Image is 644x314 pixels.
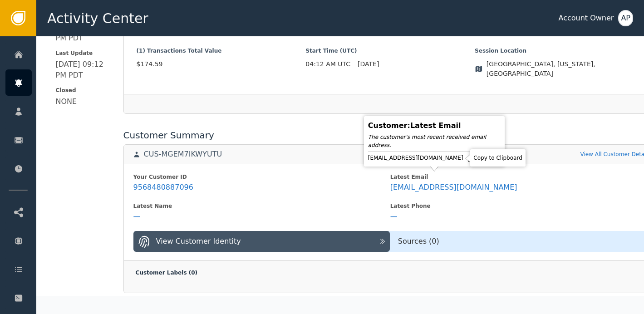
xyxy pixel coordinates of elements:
[133,173,390,181] div: Your Customer ID
[305,59,350,69] span: 04:12 AM UTC
[358,59,379,69] span: [DATE]
[144,150,222,159] div: CUS-MGEM7IKWYUTU
[472,152,523,164] div: Copy to Clipboard
[368,153,501,162] div: [EMAIL_ADDRESS][DOMAIN_NAME]
[133,202,390,210] div: Latest Name
[305,47,475,55] span: Start Time (UTC)
[137,59,306,69] span: $174.59
[56,96,77,107] div: NONE
[156,236,241,247] div: View Customer Identity
[56,86,111,94] span: Closed
[133,183,193,192] div: 9568480887096
[475,47,644,55] span: Session Location
[133,212,141,221] div: —
[368,133,501,149] div: The customer's most recent received email address.
[136,270,197,276] span: Customer Labels ( 0 )
[56,49,111,57] span: Last Update
[390,212,398,221] div: —
[137,47,306,55] span: (1) Transactions Total Value
[56,59,111,81] div: [DATE] 09:12 PM PDT
[487,59,644,78] span: [GEOGRAPHIC_DATA], [US_STATE], [GEOGRAPHIC_DATA]
[368,120,501,131] div: Customer : Latest Email
[133,231,390,252] button: View Customer Identity
[618,10,633,26] button: AP
[47,8,148,29] span: Activity Center
[558,13,614,24] div: Account Owner
[390,183,517,192] div: [EMAIL_ADDRESS][DOMAIN_NAME]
